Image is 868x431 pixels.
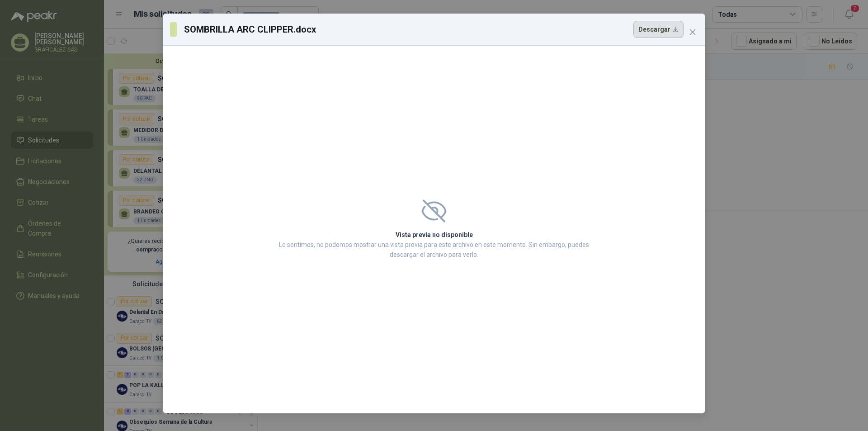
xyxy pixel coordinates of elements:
p: Lo sentimos, no podemos mostrar una vista previa para este archivo en este momento. Sin embargo, ... [276,240,592,260]
button: Close [685,25,700,39]
button: Descargar [633,21,684,38]
h3: SOMBRILLA ARC CLIPPER.docx [184,23,317,36]
span: close [689,28,696,36]
h2: Vista previa no disponible [276,230,592,240]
